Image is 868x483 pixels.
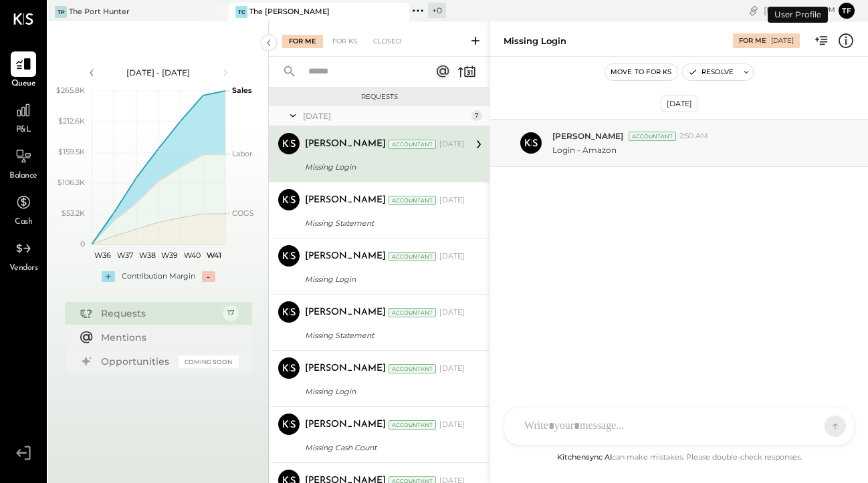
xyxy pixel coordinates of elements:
text: Sales [232,86,252,95]
div: [PERSON_NAME] [305,418,386,432]
div: Coming Soon [179,355,239,368]
div: [PERSON_NAME] [305,194,386,207]
div: The [PERSON_NAME] [249,7,330,17]
div: Accountant [389,364,436,373]
text: W39 [161,251,178,260]
a: Cash [1,190,46,228]
button: Resolve [683,64,739,80]
div: [DATE] [439,139,465,150]
div: [DATE] [439,307,465,318]
span: 2:50 AM [679,131,708,142]
div: [PERSON_NAME] [305,306,386,319]
div: [DATE] [764,4,835,17]
div: 7 [471,110,482,121]
div: For Me [282,35,323,48]
text: COGS [232,208,254,218]
div: [DATE] [439,195,465,206]
span: pm [824,5,835,15]
div: Mentions [101,331,232,344]
text: Labor [232,149,252,158]
div: Accountant [389,308,436,317]
div: 17 [223,305,239,321]
span: Queue [11,78,36,90]
div: [DATE] [661,96,698,112]
div: Missing Login [305,385,461,398]
text: 0 [80,239,85,249]
div: [PERSON_NAME] [305,138,386,151]
span: Cash [15,216,32,228]
div: [DATE] [303,110,468,122]
div: [PERSON_NAME] [305,250,386,263]
div: [DATE] [439,420,465,430]
button: tf [839,3,855,19]
div: [DATE] [439,363,465,374]
span: [PERSON_NAME] [552,130,623,142]
div: For KS [326,35,364,48]
div: The Port Hunter [69,7,130,17]
div: Missing Login [305,273,461,286]
text: $159.5K [58,147,85,156]
text: W41 [207,251,221,260]
span: P&L [16,124,31,136]
div: Accountant [389,140,436,149]
div: Closed [366,35,408,48]
span: 5 : 17 [795,4,822,17]
div: [DATE] - [DATE] [102,67,215,78]
div: Missing Cash Count [305,441,461,454]
span: Vendors [9,263,38,275]
div: [PERSON_NAME] [305,362,386,375]
div: Accountant [389,252,436,261]
a: Balance [1,144,46,182]
span: Balance [9,170,37,182]
div: Missing Login [305,160,461,174]
div: TP [55,6,67,18]
div: [DATE] [439,251,465,262]
div: - [202,271,215,282]
text: $53.2K [62,208,85,218]
div: [DATE] [771,36,794,45]
div: User Profile [768,7,828,23]
div: Missing Login [504,35,566,47]
div: For Me [739,36,766,45]
div: Accountant [629,132,676,141]
div: + 0 [428,3,446,18]
div: Missing Statement [305,329,461,342]
text: $265.8K [56,86,85,95]
div: Opportunities [101,355,172,368]
text: W40 [183,251,200,260]
button: Move to for ks [605,64,677,80]
a: Queue [1,51,46,90]
text: W37 [117,251,133,260]
text: $106.3K [58,178,85,187]
div: Contribution Margin [122,271,195,282]
div: copy link [747,3,760,17]
p: Login - Amazon [552,144,617,156]
div: Missing Statement [305,216,461,230]
text: W36 [94,251,111,260]
a: Vendors [1,236,46,275]
div: + [102,271,115,282]
div: TC [235,6,247,18]
div: Requests [276,92,483,102]
text: $212.6K [58,116,85,126]
a: P&L [1,98,46,136]
text: W38 [138,251,155,260]
div: Requests [101,307,216,320]
div: Accountant [389,420,436,430]
div: Accountant [389,196,436,205]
